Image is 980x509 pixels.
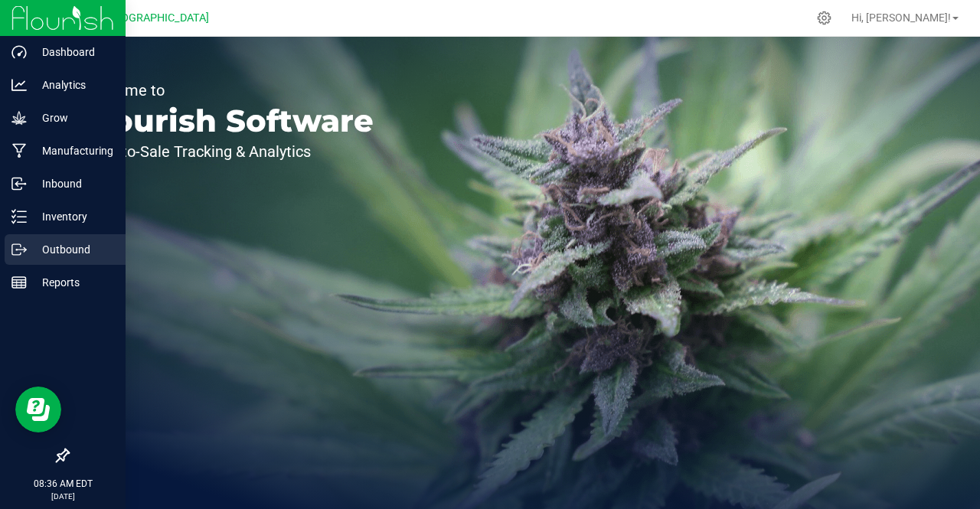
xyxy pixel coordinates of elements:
[7,477,119,491] p: 08:36 AM EDT
[83,83,374,98] p: Welcome to
[27,109,119,127] p: Grow
[27,76,119,94] p: Analytics
[851,11,951,24] span: Hi, [PERSON_NAME]!
[27,142,119,160] p: Manufacturing
[815,11,834,25] div: Manage settings
[83,106,374,136] p: Flourish Software
[27,273,119,292] p: Reports
[7,491,119,502] p: [DATE]
[11,209,27,224] inline-svg: Inventory
[15,387,61,432] iframe: Resource center
[27,240,119,259] p: Outbound
[11,275,27,290] inline-svg: Reports
[27,175,119,193] p: Inbound
[104,11,209,24] span: [GEOGRAPHIC_DATA]
[11,110,27,126] inline-svg: Grow
[27,43,119,61] p: Dashboard
[11,44,27,60] inline-svg: Dashboard
[11,77,27,93] inline-svg: Analytics
[11,242,27,257] inline-svg: Outbound
[83,144,374,159] p: Seed-to-Sale Tracking & Analytics
[11,176,27,191] inline-svg: Inbound
[11,143,27,158] inline-svg: Manufacturing
[27,207,119,226] p: Inventory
